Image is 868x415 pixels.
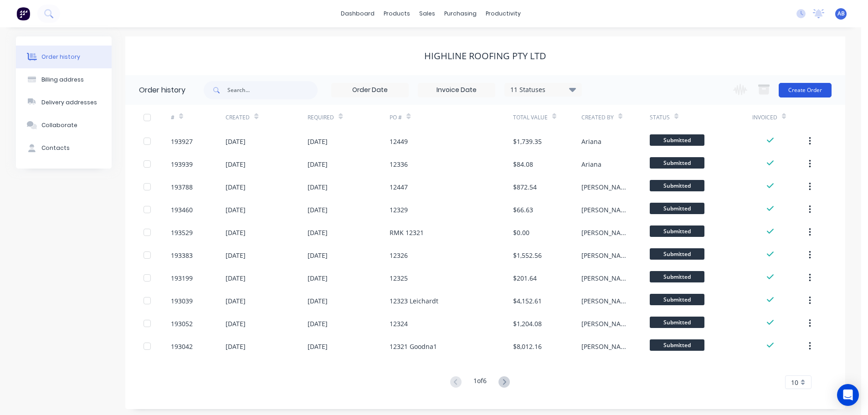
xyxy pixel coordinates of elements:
div: [PERSON_NAME] [581,182,632,192]
div: [PERSON_NAME] [581,296,632,306]
div: [DATE] [226,342,246,351]
div: Ariana [581,159,601,169]
div: Billing address [41,76,84,84]
div: Created [226,113,250,122]
div: # [171,113,175,122]
div: products [379,7,415,20]
div: Total Value [513,105,581,130]
div: 193039 [171,296,193,306]
div: PO # [390,105,513,130]
div: 1 of 6 [473,376,487,389]
button: Contacts [16,137,112,159]
div: 193042 [171,342,193,351]
div: $872.54 [513,182,537,192]
div: Ariana [581,137,601,146]
div: Invoiced [752,105,807,130]
div: Status [650,113,670,122]
div: 12325 [390,273,408,283]
div: Status [650,105,752,130]
span: Submitted [650,203,704,214]
input: Order Date [332,83,408,97]
div: [PERSON_NAME] [581,342,632,351]
div: [DATE] [308,319,328,328]
button: Order history [16,46,112,68]
div: $1,552.56 [513,251,542,260]
div: [DATE] [308,296,328,306]
div: Open Intercom Messenger [837,384,859,406]
div: 12323 Leichardt [390,296,438,306]
div: [DATE] [308,159,328,169]
div: [DATE] [226,296,246,306]
button: Collaborate [16,114,112,137]
div: Order history [41,53,80,61]
div: 12336 [390,159,408,169]
div: [DATE] [226,273,246,283]
div: [DATE] [308,228,328,237]
div: purchasing [440,7,481,20]
div: 193383 [171,251,193,260]
div: [PERSON_NAME] [581,273,632,283]
div: $1,739.35 [513,137,542,146]
div: 193788 [171,182,193,192]
div: [DATE] [226,205,246,215]
div: [DATE] [226,182,246,192]
span: Submitted [650,180,704,191]
div: Created By [581,105,650,130]
span: Submitted [650,134,704,146]
span: Submitted [650,317,704,328]
div: [PERSON_NAME] [581,251,632,260]
div: 12447 [390,182,408,192]
div: [DATE] [308,137,328,146]
span: Submitted [650,248,704,260]
span: 10 [791,378,798,387]
div: [DATE] [308,342,328,351]
div: Contacts [41,144,70,152]
div: [PERSON_NAME] [581,205,632,215]
div: Order history [139,85,185,96]
div: 12324 [390,319,408,328]
span: AB [837,10,845,18]
div: 12321 Goodna1 [390,342,437,351]
div: 12329 [390,205,408,215]
span: Submitted [650,271,704,282]
div: [DATE] [226,159,246,169]
div: Highline Roofing Pty Ltd [424,51,546,61]
div: sales [415,7,440,20]
div: 193529 [171,228,193,237]
button: Billing address [16,68,112,91]
div: $0.00 [513,228,529,237]
div: Required [308,105,390,130]
div: Delivery addresses [41,98,97,107]
img: Factory [16,7,30,20]
div: [PERSON_NAME] [581,319,632,328]
div: [DATE] [226,137,246,146]
span: Submitted [650,225,704,237]
div: [DATE] [226,228,246,237]
div: Invoiced [752,113,777,122]
div: $66.63 [513,205,533,215]
div: # [171,105,226,130]
div: [DATE] [308,205,328,215]
div: Created By [581,113,614,122]
div: [DATE] [226,251,246,260]
div: 12449 [390,137,408,146]
div: 193460 [171,205,193,215]
div: [DATE] [308,273,328,283]
div: $4,152.61 [513,296,542,306]
div: Created [226,105,308,130]
a: dashboard [336,7,379,20]
div: [PERSON_NAME] [581,228,632,237]
div: [DATE] [226,319,246,328]
button: Create Order [779,83,832,97]
div: Collaborate [41,121,77,129]
div: 12326 [390,251,408,260]
span: Submitted [650,157,704,169]
div: 11 Statuses [505,85,581,95]
span: Submitted [650,294,704,305]
div: 193052 [171,319,193,328]
div: RMK 12321 [390,228,424,237]
div: 193939 [171,159,193,169]
input: Search... [227,81,318,99]
div: productivity [481,7,525,20]
div: PO # [390,113,402,122]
